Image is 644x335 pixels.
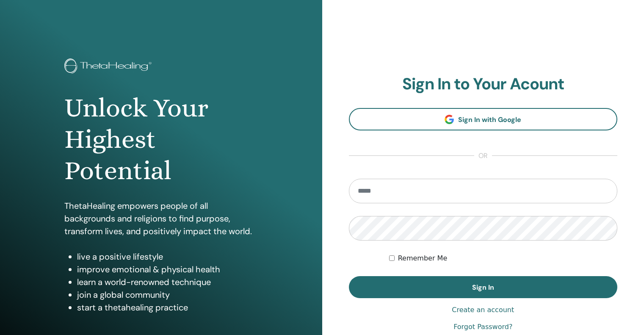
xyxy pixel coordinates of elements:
label: Remember Me [398,253,448,263]
li: live a positive lifestyle [77,250,258,263]
a: Forgot Password? [453,322,512,332]
a: Create an account [452,305,514,315]
div: Keep me authenticated indefinitely or until I manually logout [389,253,617,263]
h1: Unlock Your Highest Potential [64,92,258,187]
li: improve emotional & physical health [77,263,258,276]
button: Sign In [349,276,618,298]
li: start a thetahealing practice [77,301,258,314]
h2: Sign In to Your Acount [349,75,618,94]
p: ThetaHealing empowers people of all backgrounds and religions to find purpose, transform lives, a... [64,199,258,238]
span: Sign In [472,283,494,292]
span: or [474,151,492,161]
a: Sign In with Google [349,108,618,130]
span: Sign In with Google [458,115,521,124]
li: join a global community [77,288,258,301]
li: learn a world-renowned technique [77,276,258,288]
